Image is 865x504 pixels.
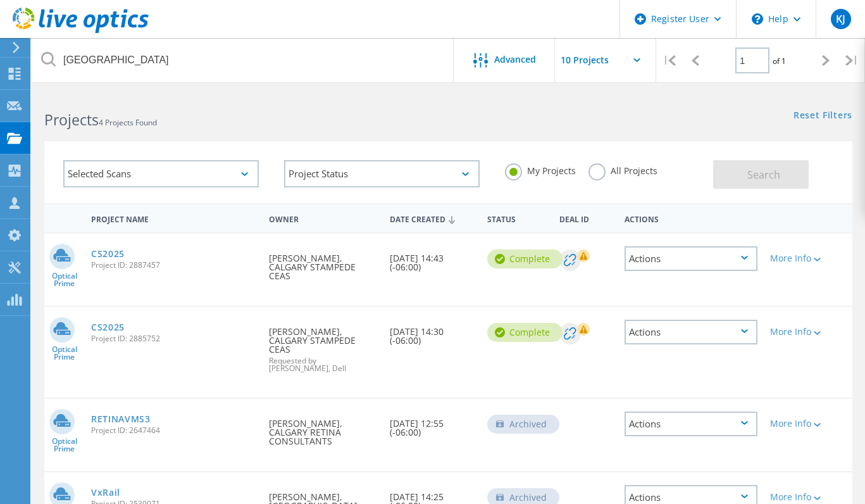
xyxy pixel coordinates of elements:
[770,327,822,336] div: More Info
[839,38,865,83] div: |
[553,206,618,230] div: Deal Id
[91,261,256,269] span: Project ID: 2887457
[263,206,384,230] div: Owner
[44,346,85,361] span: Optical Prime
[44,272,85,287] span: Optical Prime
[91,415,151,424] a: RETINAVMS3
[383,234,480,284] div: [DATE] 14:43 (-06:00)
[625,412,757,436] div: Actions
[284,160,480,187] div: Project Status
[770,254,822,263] div: More Info
[32,38,454,82] input: Search projects by name, owner, ID, company, etc
[383,206,480,230] div: Date Created
[91,427,256,434] span: Project ID: 2647464
[773,56,786,66] span: of 1
[770,419,822,428] div: More Info
[770,493,822,501] div: More Info
[625,320,757,344] div: Actions
[505,163,576,175] label: My Projects
[13,27,149,35] a: Live Optics Dashboard
[487,415,559,434] div: Archived
[91,335,256,343] span: Project ID: 2885752
[618,206,764,230] div: Actions
[747,168,780,182] span: Search
[99,117,157,128] span: 4 Projects Found
[44,110,99,130] b: Projects
[91,488,120,497] a: VxRail
[481,206,554,230] div: Status
[487,323,563,342] div: Complete
[487,249,563,268] div: Complete
[494,55,536,64] span: Advanced
[383,399,480,450] div: [DATE] 12:55 (-06:00)
[269,357,378,372] span: Requested by [PERSON_NAME], Dell
[263,399,384,458] div: [PERSON_NAME], CALGARY RETINA CONSULTANTS
[263,234,384,293] div: [PERSON_NAME], CALGARY STAMPEDE CEAS
[91,323,125,332] a: CS2025
[85,206,263,230] div: Project Name
[44,438,85,453] span: Optical Prime
[263,307,384,385] div: [PERSON_NAME], CALGARY STAMPEDE CEAS
[588,163,657,175] label: All Projects
[656,38,682,83] div: |
[383,307,480,358] div: [DATE] 14:30 (-06:00)
[625,246,757,271] div: Actions
[713,160,809,189] button: Search
[752,13,763,25] svg: \n
[793,111,852,122] a: Reset Filters
[836,14,845,24] span: KJ
[63,160,259,187] div: Selected Scans
[91,249,125,258] a: CS2025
